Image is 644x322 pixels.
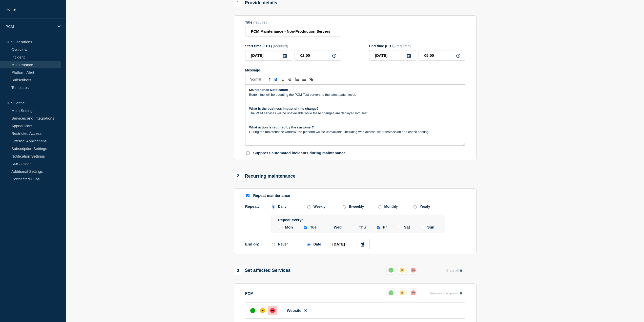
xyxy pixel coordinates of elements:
div: Biweekly [349,204,364,209]
input: sunday checkbox [421,226,424,229]
input: YYYY-MM-DD [327,239,370,249]
input: tuesday checkbox [304,226,307,229]
div: Message [245,85,465,145]
span: (required) [273,44,288,48]
div: Weekly [314,204,326,209]
input: wednesday checkbox [328,226,331,229]
div: affected [400,268,405,273]
span: Tue [310,225,317,230]
input: YYYY-MM-DD [369,50,416,61]
span: Mon [285,225,293,230]
p: PCM [245,291,254,295]
span: Remove the group [430,291,458,295]
div: Date [314,242,321,246]
p: End on: [245,242,271,246]
span: Sun [427,225,434,230]
button: affected [398,266,407,275]
div: up [388,268,393,273]
strong: Maintenance Notification [249,88,288,92]
span: Thu [359,225,366,230]
p: Repeat maintenance [253,193,290,198]
input: Never [272,243,275,246]
button: Remove the group [427,288,465,298]
span: Website [287,308,301,313]
input: HH:MM [419,50,465,61]
input: HH:MM [295,50,341,61]
p: The PCM services will be unavailable while these changes are deployed into Test. [249,111,461,116]
div: Message [245,68,465,72]
input: Yearly [413,205,417,209]
input: Repeat maintenance [246,194,250,197]
div: Title [245,20,341,24]
p: Repeat: [245,204,271,209]
div: Recurring maintenance [234,172,296,180]
div: Never [278,242,288,246]
div: up [388,290,393,295]
button: Toggle strikethrough text [286,76,294,82]
input: Biweekly [343,205,346,209]
input: monday checkbox [279,226,282,229]
span: Wed [334,225,342,230]
div: Daily [278,204,286,209]
strong: What action is required by the customer? [249,125,314,129]
input: YYYY-MM-DD [245,50,292,61]
span: 3 [234,266,242,275]
p: PCM [6,24,54,29]
input: thursday checkbox [353,226,356,229]
input: Weekly [307,205,310,209]
div: down [270,308,275,313]
input: Title [245,26,341,36]
input: friday checkbox [377,226,380,229]
div: End time (EDT) [369,44,465,48]
span: (required) [396,44,411,48]
span: Sat [404,225,410,230]
button: down [409,266,418,275]
button: Toggle italic text [279,76,286,82]
div: Monthly [384,204,398,209]
button: Toggle ordered list [294,76,301,82]
div: affected [400,290,405,295]
span: 2 [234,172,242,180]
p: Suppress automated incidents during maintenance [253,151,346,156]
button: affected [398,288,407,297]
input: Daily [272,205,275,209]
div: Start time (EDT) [245,44,341,48]
span: Font size [247,76,272,82]
button: up [386,288,396,297]
input: saturday checkbox [398,226,401,229]
input: Suppress automated incidents during maintenance [246,151,250,155]
p: Bottomline will be updating the PCM Test servers to the latest patch level. [249,92,461,97]
button: Toggle bold text [272,76,279,82]
div: affected [260,308,265,313]
button: Toggle link [308,76,315,82]
p: Repeat every: [278,218,438,222]
button: down [409,288,418,297]
div: up [250,308,255,313]
strong: What is the business impact of this change? [249,107,319,110]
div: down [411,268,416,273]
p: During the maintenance window, the platform will be unavailable, including web access, file trans... [249,130,461,134]
div: Yearly [420,204,430,209]
input: Monthly [378,205,381,209]
div: Set affected Services [234,266,291,275]
span: (required) [253,20,269,24]
div: down [411,290,416,295]
button: Toggle bulleted list [301,76,308,82]
span: Fr [383,225,387,230]
button: Clear all [443,266,465,275]
button: up [386,266,396,275]
p: Thank you. [249,144,461,148]
input: Date [307,243,310,246]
